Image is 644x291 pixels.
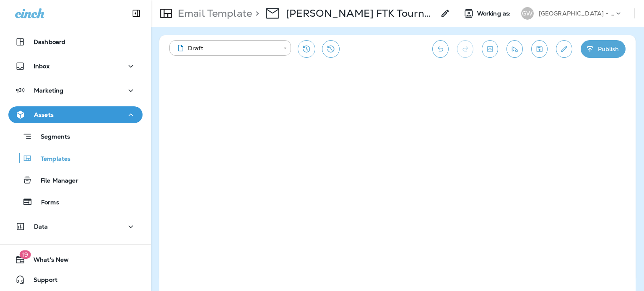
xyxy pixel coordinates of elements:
p: Email Template [174,7,252,20]
p: [PERSON_NAME] FTK Tournament 2025 (RAINOUT) - 8/24 [286,7,435,20]
button: Inbox [8,58,143,75]
button: Toggle preview [482,40,498,58]
button: File Manager [8,171,143,189]
div: GW [521,7,534,20]
button: Dashboard [8,33,143,50]
button: Support [8,271,143,288]
button: Edit details [556,40,572,58]
p: File Manager [32,177,78,185]
button: Save [531,40,548,58]
p: Assets [34,111,54,118]
p: > [252,7,259,20]
button: Publish [581,40,626,58]
p: Templates [32,155,70,163]
div: Woody's FTK Tournament 2025 (RAINOUT) - 8/24 [286,7,435,20]
button: Templates [8,149,143,167]
button: 19What's New [8,251,143,268]
div: Draft [175,44,278,52]
p: [GEOGRAPHIC_DATA] - [GEOGRAPHIC_DATA] | [GEOGRAPHIC_DATA] | [PERSON_NAME] [539,10,614,17]
button: Segments [8,127,143,145]
span: Support [25,276,57,286]
p: Data [34,223,48,230]
button: Forms [8,193,143,211]
button: Undo [432,40,449,58]
p: Marketing [34,87,63,94]
button: Data [8,218,143,235]
button: Collapse Sidebar [125,5,148,22]
p: Segments [32,133,70,142]
button: Send test email [506,40,523,58]
button: View Changelog [322,40,340,58]
p: Inbox [34,63,49,70]
button: Restore from previous version [298,40,315,58]
span: What's New [25,256,69,266]
button: Assets [8,106,143,123]
span: 19 [19,250,31,259]
p: Forms [33,199,59,207]
span: Working as: [477,10,513,17]
p: Dashboard [34,39,65,45]
button: Marketing [8,82,143,99]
